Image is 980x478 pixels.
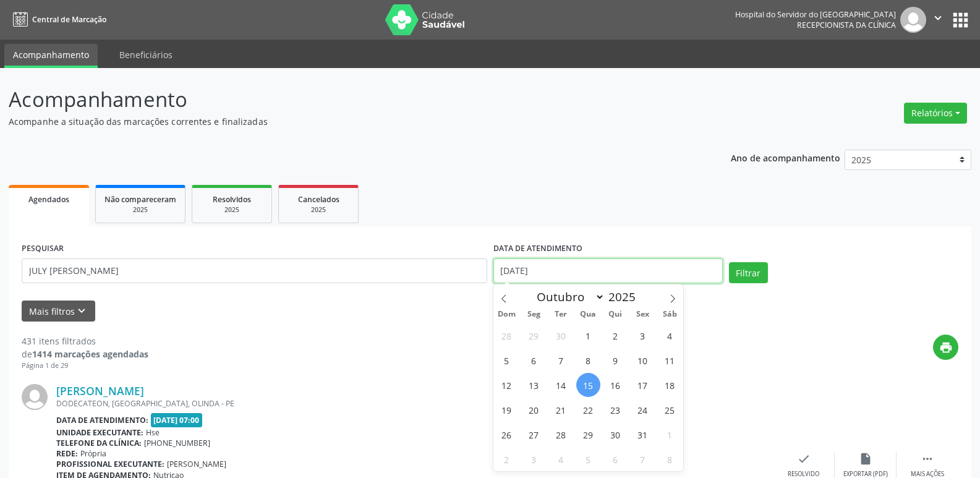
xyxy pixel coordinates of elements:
[549,348,573,372] span: Outubro 7, 2025
[631,447,655,471] span: Novembro 7, 2025
[151,413,203,427] span: [DATE] 07:00
[522,447,546,471] span: Novembro 3, 2025
[656,310,683,318] span: Sáb
[32,14,106,25] span: Central de Marcação
[4,44,98,68] a: Acompanhamento
[603,373,628,397] span: Outubro 16, 2025
[495,323,519,348] span: Setembro 28, 2025
[939,341,953,354] i: print
[80,448,106,459] span: Própria
[603,447,628,471] span: Novembro 6, 2025
[797,452,811,466] i: check
[797,20,896,30] span: Recepcionista da clínica
[201,205,263,215] div: 2025
[28,194,69,205] span: Agendados
[104,194,176,205] span: Não compareceram
[495,373,519,397] span: Outubro 12, 2025
[22,335,148,348] div: 431 itens filtrados
[56,427,143,438] b: Unidade executante:
[522,348,546,372] span: Outubro 6, 2025
[56,459,164,469] b: Profissional executante:
[495,422,519,446] span: Outubro 26, 2025
[576,348,600,372] span: Outubro 8, 2025
[605,289,646,305] input: Year
[549,398,573,422] span: Outubro 21, 2025
[631,422,655,446] span: Outubro 31, 2025
[900,7,926,33] img: img
[56,415,148,425] b: Data de atendimento:
[22,239,64,258] label: PESQUISAR
[522,373,546,397] span: Outubro 13, 2025
[547,310,574,318] span: Ter
[576,447,600,471] span: Novembro 5, 2025
[144,438,210,448] span: [PHONE_NUMBER]
[904,103,967,124] button: Relatórios
[9,9,106,30] a: Central de Marcação
[631,373,655,397] span: Outubro 17, 2025
[603,422,628,446] span: Outubro 30, 2025
[629,310,656,318] span: Sex
[531,288,605,305] select: Month
[493,239,582,258] label: DATA DE ATENDIMENTO
[859,452,872,466] i: insert_drive_file
[56,448,78,459] b: Rede:
[631,398,655,422] span: Outubro 24, 2025
[146,427,160,438] span: Hse
[603,348,628,372] span: Outubro 9, 2025
[167,459,226,469] span: [PERSON_NAME]
[933,335,958,360] button: print
[495,348,519,372] span: Outubro 5, 2025
[522,323,546,348] span: Setembro 29, 2025
[729,262,768,283] button: Filtrar
[9,115,683,128] p: Acompanhe a situação das marcações correntes e finalizadas
[22,361,148,371] div: Página 1 de 29
[658,398,682,422] span: Outubro 25, 2025
[522,398,546,422] span: Outubro 20, 2025
[56,398,773,409] div: DODECATEON, [GEOGRAPHIC_DATA], OLINDA - PE
[603,323,628,348] span: Outubro 2, 2025
[658,422,682,446] span: Novembro 1, 2025
[576,323,600,348] span: Outubro 1, 2025
[549,422,573,446] span: Outubro 28, 2025
[104,205,176,215] div: 2025
[549,373,573,397] span: Outubro 14, 2025
[298,194,339,205] span: Cancelados
[549,323,573,348] span: Setembro 30, 2025
[658,373,682,397] span: Outubro 18, 2025
[22,384,48,410] img: img
[213,194,251,205] span: Resolvidos
[75,304,88,318] i: keyboard_arrow_down
[574,310,602,318] span: Qua
[602,310,629,318] span: Qui
[493,258,723,283] input: Selecione um intervalo
[493,310,521,318] span: Dom
[658,447,682,471] span: Novembro 8, 2025
[9,84,683,115] p: Acompanhamento
[22,301,95,322] button: Mais filtroskeyboard_arrow_down
[549,447,573,471] span: Novembro 4, 2025
[288,205,349,215] div: 2025
[658,348,682,372] span: Outubro 11, 2025
[950,9,971,31] button: apps
[56,438,142,448] b: Telefone da clínica:
[520,310,547,318] span: Seg
[56,384,144,398] a: [PERSON_NAME]
[603,398,628,422] span: Outubro 23, 2025
[631,323,655,348] span: Outubro 3, 2025
[22,258,487,283] input: Nome, código do beneficiário ou CPF
[735,9,896,20] div: Hospital do Servidor do [GEOGRAPHIC_DATA]
[931,11,945,25] i: 
[111,44,181,66] a: Beneficiários
[22,348,148,361] div: de
[658,323,682,348] span: Outubro 4, 2025
[926,7,950,33] button: 
[495,447,519,471] span: Novembro 2, 2025
[495,398,519,422] span: Outubro 19, 2025
[32,348,148,360] strong: 1414 marcações agendadas
[522,422,546,446] span: Outubro 27, 2025
[631,348,655,372] span: Outubro 10, 2025
[576,398,600,422] span: Outubro 22, 2025
[576,373,600,397] span: Outubro 15, 2025
[576,422,600,446] span: Outubro 29, 2025
[921,452,934,466] i: 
